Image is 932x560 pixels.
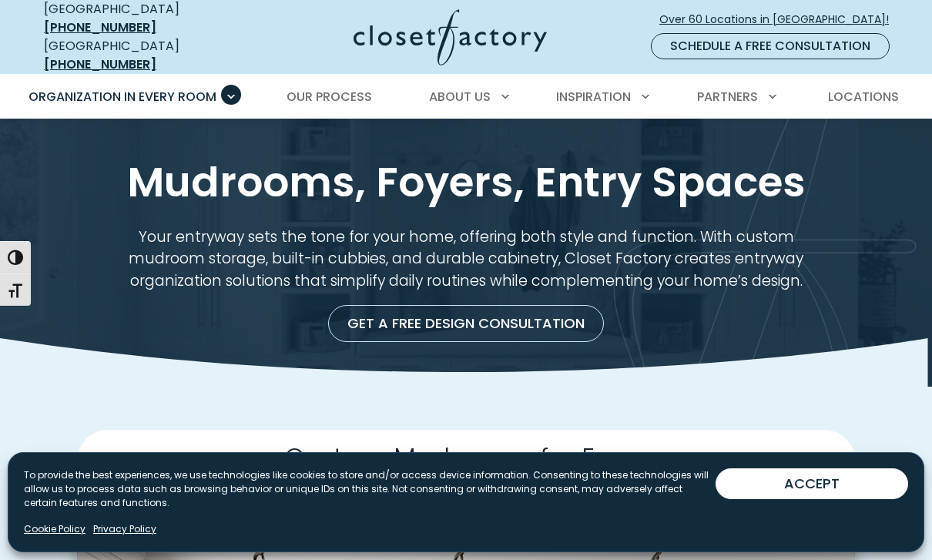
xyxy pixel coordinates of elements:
[24,468,716,510] p: To provide the best experiences, we use technologies like cookies to store and/or access device i...
[556,88,631,106] span: Inspiration
[659,6,902,33] a: Over 60 Locations in [GEOGRAPHIC_DATA]!
[354,9,547,65] img: Closet Factory Logo
[113,226,819,293] p: Your entryway sets the tone for your home, offering both style and function. With custom mudroom ...
[44,37,233,74] div: [GEOGRAPHIC_DATA]
[28,88,216,106] span: Organization in Every Room
[659,12,901,28] span: Over 60 Locations in [GEOGRAPHIC_DATA]!
[284,441,648,477] span: Custom Mudrooms for Every
[18,75,914,119] nav: Primary Menu
[24,522,85,536] a: Cookie Policy
[429,88,491,106] span: About Us
[328,305,604,342] a: Get a Free Design Consultation
[697,88,758,106] span: Partners
[651,33,890,59] a: Schedule a Free Consultation
[716,468,908,499] button: ACCEPT
[44,18,156,36] a: [PHONE_NUMBER]
[44,55,156,73] a: [PHONE_NUMBER]
[41,158,891,208] h1: Mudrooms, Foyers, Entry Spaces
[828,88,899,106] span: Locations
[287,88,372,106] span: Our Process
[93,522,156,536] a: Privacy Policy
